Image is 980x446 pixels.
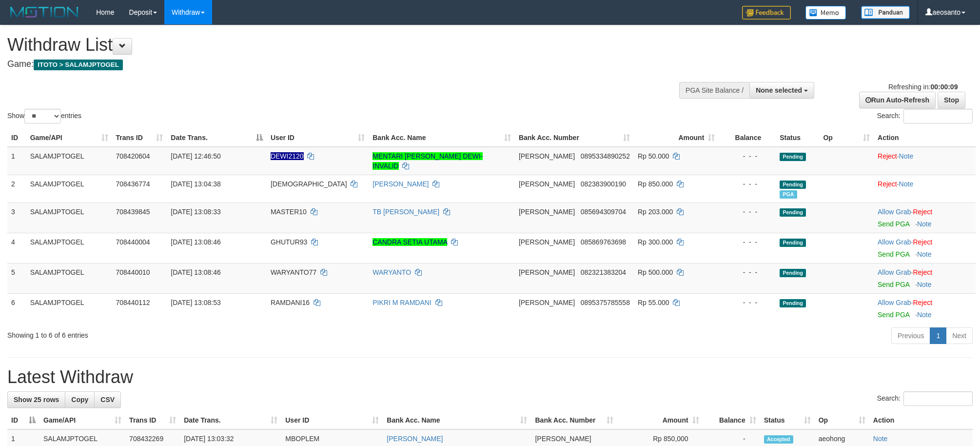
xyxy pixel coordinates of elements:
[874,233,976,263] td: ·
[519,180,575,188] span: [PERSON_NAME]
[723,237,772,247] div: - - -
[780,181,806,189] span: Pending
[634,129,719,147] th: Amount: activate to sort column ascending
[271,299,310,306] span: RAMDANI16
[7,203,26,233] td: 3
[171,299,220,306] span: [DATE] 13:08:53
[7,263,26,293] td: 5
[116,268,150,276] span: 708440010
[878,268,911,276] a: Allow Grab
[638,268,673,276] span: Rp 500.000
[878,208,911,216] a: Allow Grab
[369,129,515,147] th: Bank Acc. Name: activate to sort column ascending
[638,152,669,160] span: Rp 50.000
[938,92,965,108] a: Stop
[703,411,760,429] th: Balance: activate to sort column ascending
[71,396,88,404] span: Copy
[116,152,150,160] span: 708420604
[878,180,897,188] a: Reject
[805,6,846,20] img: Button%20Memo.svg
[913,268,932,276] a: Reject
[719,129,776,147] th: Balance
[878,299,913,306] span: ·
[281,411,383,429] th: User ID: activate to sort column ascending
[819,129,874,147] th: Op: activate to sort column ascending
[859,92,936,108] a: Run Auto-Refresh
[271,180,347,188] span: [DEMOGRAPHIC_DATA]
[112,129,167,147] th: Trans ID: activate to sort column ascending
[171,238,220,246] span: [DATE] 13:08:46
[873,435,888,443] a: Note
[638,299,669,306] span: Rp 55.000
[899,180,914,188] a: Note
[874,203,976,233] td: ·
[14,396,59,404] span: Show 25 rows
[39,411,125,429] th: Game/API: activate to sort column ascending
[638,180,673,188] span: Rp 850.000
[372,180,429,188] a: [PERSON_NAME]
[267,129,369,147] th: User ID: activate to sort column ascending
[869,411,973,429] th: Action
[26,147,112,175] td: SALAMJPTOGEL
[878,281,909,288] a: Send PGA
[946,327,973,344] a: Next
[519,238,575,246] span: [PERSON_NAME]
[7,411,39,429] th: ID: activate to sort column descending
[372,208,439,216] a: TB [PERSON_NAME]
[171,268,220,276] span: [DATE] 13:08:46
[877,391,973,406] label: Search:
[930,83,958,91] strong: 00:00:09
[581,268,626,276] span: Copy 082321383204 to clipboard
[780,239,806,247] span: Pending
[383,411,531,429] th: Bank Acc. Name: activate to sort column ascending
[519,208,575,216] span: [PERSON_NAME]
[891,327,930,344] a: Previous
[742,6,791,20] img: Feedback.jpg
[878,208,913,216] span: ·
[26,263,112,293] td: SALAMJPTOGEL
[878,238,913,246] span: ·
[815,411,869,429] th: Op: activate to sort column ascending
[7,293,26,324] td: 6
[7,35,644,55] h1: Withdraw List
[899,152,914,160] a: Note
[26,233,112,263] td: SALAMJPTOGEL
[125,411,180,429] th: Trans ID: activate to sort column ascending
[776,129,819,147] th: Status
[888,83,958,91] span: Refreshing in:
[861,6,910,19] img: panduan.png
[519,299,575,306] span: [PERSON_NAME]
[617,411,703,429] th: Amount: activate to sort column ascending
[913,299,932,306] a: Reject
[917,281,932,288] a: Note
[780,190,797,199] span: Marked by aeolinda
[874,175,976,203] td: ·
[65,391,95,408] a: Copy
[723,207,772,217] div: - - -
[24,109,61,123] select: Showentries
[913,238,932,246] a: Reject
[7,367,973,387] h1: Latest Withdraw
[679,82,749,99] div: PGA Site Balance /
[581,152,630,160] span: Copy 0895334890252 to clipboard
[917,311,932,319] a: Note
[7,175,26,203] td: 2
[874,129,976,147] th: Action
[877,109,973,123] label: Search:
[100,396,115,404] span: CSV
[271,238,307,246] span: GHUTUR93
[723,298,772,307] div: - - -
[874,263,976,293] td: ·
[913,208,932,216] a: Reject
[764,435,793,444] span: Accepted
[878,152,897,160] a: Reject
[780,208,806,217] span: Pending
[903,109,973,123] input: Search:
[917,220,932,228] a: Note
[760,411,815,429] th: Status: activate to sort column ascending
[519,268,575,276] span: [PERSON_NAME]
[26,203,112,233] td: SALAMJPTOGEL
[519,152,575,160] span: [PERSON_NAME]
[7,5,81,20] img: MOTION_logo.png
[271,208,307,216] span: MASTER10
